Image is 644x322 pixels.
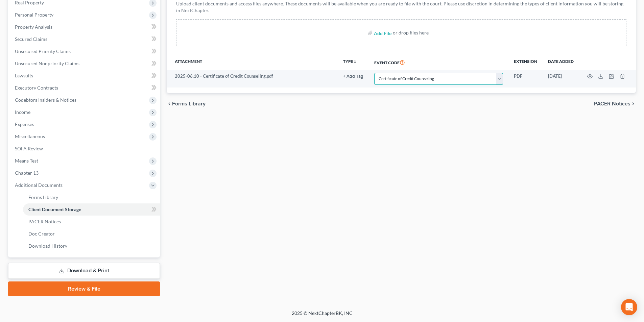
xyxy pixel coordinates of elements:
[176,0,626,14] p: Upload client documents and access files anywhere. These documents will be available when you are...
[15,36,47,42] span: Secured Claims
[369,54,508,70] th: Event Code
[28,206,81,212] span: Client Document Storage
[353,60,357,64] i: unfold_more
[508,70,543,88] td: PDF
[343,74,363,79] button: + Add Tag
[28,219,61,224] span: PACER Notices
[630,101,636,106] i: chevron_right
[15,60,79,66] span: Unsecured Nonpriority Claims
[23,216,160,228] a: PACER Notices
[393,29,429,36] div: or drop files here
[8,263,160,279] a: Download & Print
[343,73,363,79] a: + Add Tag
[15,109,30,115] span: Income
[28,243,67,249] span: Download History
[543,70,579,88] td: [DATE]
[9,143,160,155] a: SOFA Review
[343,59,357,64] button: TYPEunfold_more
[15,24,52,30] span: Property Analysis
[23,191,160,203] a: Forms Library
[23,203,160,216] a: Client Document Storage
[15,133,45,139] span: Miscellaneous
[594,101,636,106] button: PACER Notices chevron_right
[15,12,53,18] span: Personal Property
[15,146,43,151] span: SOFA Review
[15,182,63,188] span: Additional Documents
[9,33,160,45] a: Secured Claims
[621,299,637,315] div: Open Intercom Messenger
[15,97,76,103] span: Codebtors Insiders & Notices
[15,48,71,54] span: Unsecured Priority Claims
[9,57,160,70] a: Unsecured Nonpriority Claims
[23,228,160,240] a: Doc Creator
[15,73,33,78] span: Lawsuits
[167,101,206,106] button: chevron_left Forms Library
[9,45,160,57] a: Unsecured Priority Claims
[9,82,160,94] a: Executory Contracts
[172,101,206,106] span: Forms Library
[9,70,160,82] a: Lawsuits
[167,70,338,88] td: 2025-06.10 - Certificate of Credit Counseling.pdf
[167,101,172,106] i: chevron_left
[15,158,38,164] span: Means Test
[167,54,338,70] th: Attachment
[8,281,160,296] a: Review & File
[15,85,58,91] span: Executory Contracts
[508,54,543,70] th: Extension
[9,21,160,33] a: Property Analysis
[28,194,58,200] span: Forms Library
[23,240,160,252] a: Download History
[543,54,579,70] th: Date added
[129,310,515,322] div: 2025 © NextChapterBK, INC
[15,170,39,176] span: Chapter 13
[28,231,55,237] span: Doc Creator
[15,121,34,127] span: Expenses
[594,101,630,106] span: PACER Notices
